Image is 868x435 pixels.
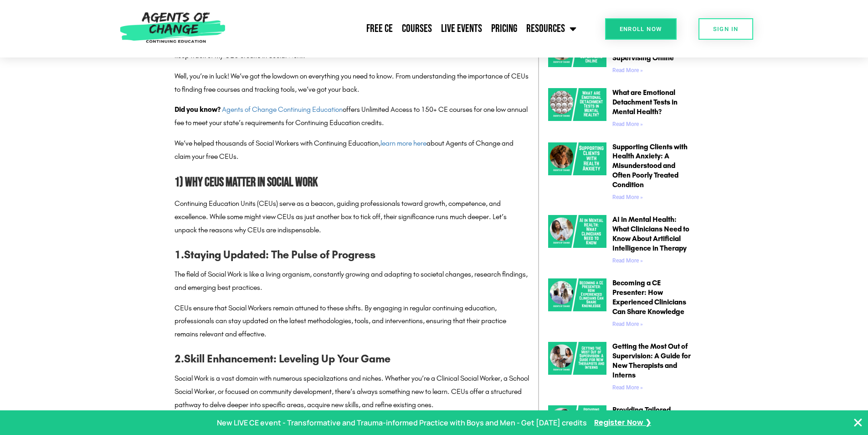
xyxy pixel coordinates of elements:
[713,26,739,32] span: SIGN IN
[175,197,529,236] p: Continuing Education Units (CEUs) serve as a beacon, guiding professionals toward growth, compete...
[612,194,643,200] a: Read more about Supporting Clients with Health Anxiety: A Misunderstood and Often Poorly Treated ...
[548,342,606,375] img: Getting the Most Out of Supervision A Guide for New Therapists and Interns
[362,17,397,40] a: Free CE
[612,88,678,116] a: What are Emotional Detachment Tests in Mental Health?
[699,18,753,40] a: SIGN IN
[620,26,662,32] span: Enroll Now
[612,215,689,252] a: AI in Mental Health: What Clinicians Need to Know About Artificial Intelligence in Therapy
[612,121,643,127] a: Read more about What are Emotional Detachment Tests in Mental Health?
[548,88,606,121] img: What are Emotional Detachment Tests in Mental Health
[612,342,691,379] a: Getting the Most Out of Supervision: A Guide for New Therapists and Interns
[548,215,606,267] a: AI in Mental Health What Clinicians Need to Know
[175,173,529,193] h2: 1) Why CEUs Matter in Social Work
[175,137,529,163] p: We’ve helped thousands of Social Workers with Continuing Education, about Agents of Change and cl...
[175,70,529,96] p: Well, you’re in luck! We’ve got the lowdown on everything you need to know. From understanding th...
[612,384,643,391] a: Read more about Getting the Most Out of Supervision: A Guide for New Therapists and Interns
[184,248,375,261] strong: Staying Updated: The Pulse of Progress
[175,350,529,367] h3: 2.
[217,416,587,430] p: New LIVE CE event - Transformative and Trauma-informed Practice with Boys and Men - Get [DATE] cr...
[522,17,581,40] a: Resources
[612,67,643,73] a: Read more about Transitioning to Remote Supervision: Training for Supervising Online
[548,88,606,131] a: What are Emotional Detachment Tests in Mental Health
[175,103,529,130] p: offers Unlimited Access to 150+ CE courses for one low annual fee to meet your state’s requiremen...
[612,257,643,264] a: Read more about AI in Mental Health: What Clinicians Need to Know About Artificial Intelligence i...
[487,17,522,40] a: Pricing
[612,34,691,62] a: Transitioning to Remote Supervision: Training for Supervising Online
[612,142,688,189] a: Supporting Clients with Health Anxiety: A Misunderstood and Often Poorly Treated Condition
[612,278,686,315] a: Becoming a CE Presenter: How Experienced Clinicians Can Share Knowledge
[548,142,606,175] img: Health Anxiety A Misunderstood and Often Poorly Treated Condition
[175,246,529,263] h3: 1.
[548,278,606,311] img: Becoming a CE Presenter How Experienced Clinicians Can Share Knowledge
[184,352,390,365] strong: Skill Enhancement: Leveling Up Your Game
[380,139,426,147] a: learn more here
[222,105,343,114] a: Agents of Change Continuing Education
[605,18,677,40] a: Enroll Now
[175,268,529,294] p: The field of Social Work is like a living organism, constantly growing and adapting to societal c...
[548,342,606,394] a: Getting the Most Out of Supervision A Guide for New Therapists and Interns
[230,17,581,40] nav: Menu
[175,372,529,411] p: Social Work is a vast domain with numerous specializations and niches. Whether you’re a Clinical ...
[548,215,606,248] img: AI in Mental Health What Clinicians Need to Know
[397,17,437,40] a: Courses
[853,417,863,428] button: Close Banner
[175,105,221,114] strong: Did you know?
[548,142,606,204] a: Health Anxiety A Misunderstood and Often Poorly Treated Condition
[437,17,487,40] a: Live Events
[594,416,651,430] a: Register Now ❯
[612,321,643,327] a: Read more about Becoming a CE Presenter: How Experienced Clinicians Can Share Knowledge
[175,302,529,341] p: CEUs ensure that Social Workers remain attuned to these shifts. By engaging in regular continuing...
[548,278,606,330] a: Becoming a CE Presenter How Experienced Clinicians Can Share Knowledge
